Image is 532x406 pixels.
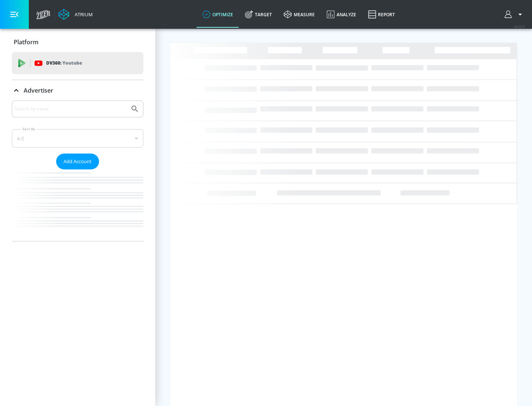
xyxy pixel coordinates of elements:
[197,1,239,28] a: optimize
[24,86,53,94] p: Advertiser
[362,1,401,28] a: Report
[321,1,362,28] a: Analyze
[15,104,127,114] input: Search by name
[278,1,321,28] a: measure
[12,129,143,148] div: A-Z
[12,80,143,101] div: Advertiser
[12,32,143,52] div: Platform
[239,1,278,28] a: Target
[514,24,525,28] span: v 4.32.0
[12,169,143,241] nav: list of Advertiser
[21,127,37,131] label: Sort By
[14,38,38,46] p: Platform
[46,59,82,67] p: DV360:
[12,100,143,241] div: Advertiser
[12,52,143,74] div: DV360: Youtube
[72,11,93,18] div: Atrium
[56,154,99,169] button: Add Account
[58,9,93,20] a: Atrium
[62,59,82,67] p: Youtube
[64,157,92,166] span: Add Account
